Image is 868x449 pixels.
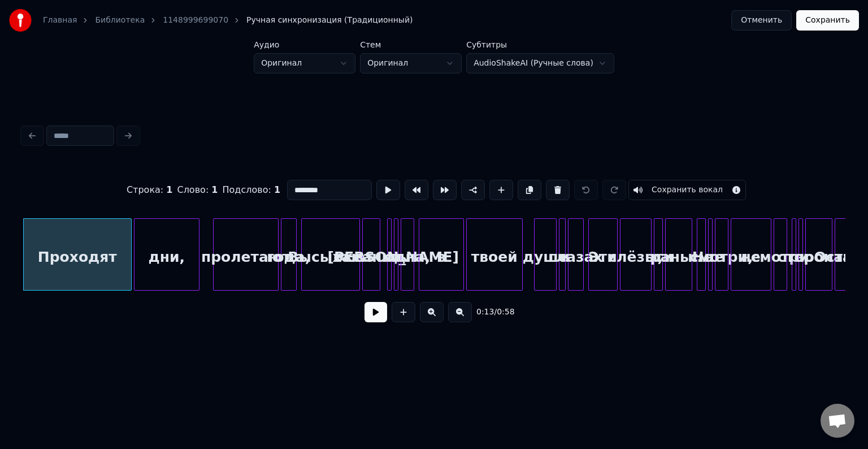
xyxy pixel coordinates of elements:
div: Открытый чат [821,404,854,438]
div: Подслово : [223,183,281,197]
a: 1148999699070 [163,15,228,26]
span: Ручная синхронизация (Традиционный) [246,15,413,26]
img: youka [9,9,32,32]
span: 0:13 [476,306,494,318]
div: Строка : [127,183,173,197]
span: 1 [274,184,280,195]
span: 1 [166,184,172,195]
button: Отменить [731,10,792,31]
a: Главная [43,15,77,26]
nav: breadcrumb [43,15,413,26]
label: Аудио [254,41,355,49]
button: Toggle [628,180,746,200]
span: 1 [211,184,218,195]
label: Стем [360,41,462,49]
a: Библиотека [95,15,145,26]
div: Слово : [177,183,218,197]
label: Субтитры [466,41,614,49]
button: Сохранить [796,10,859,31]
span: 0:58 [497,306,514,318]
div: / [476,306,504,318]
